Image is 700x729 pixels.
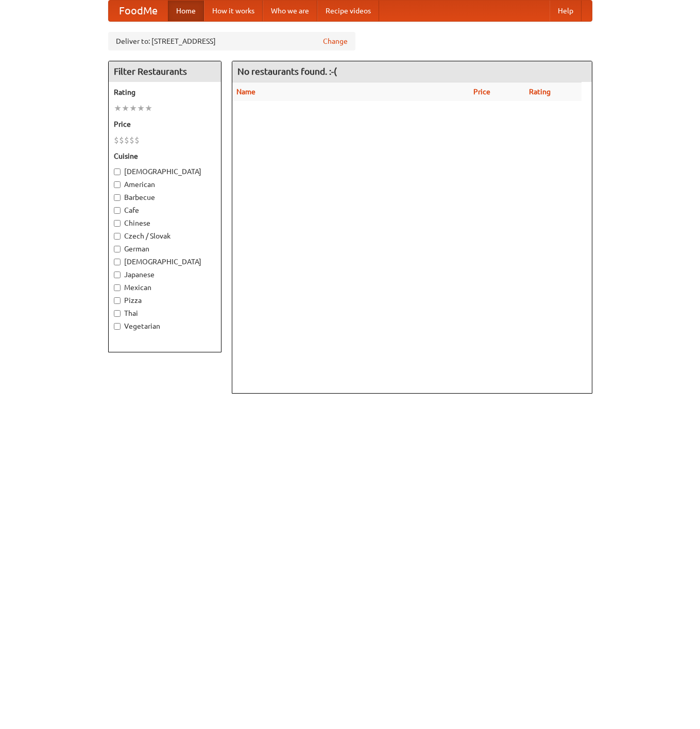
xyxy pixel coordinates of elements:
[145,103,152,114] li: ★
[114,297,121,304] input: Pizza
[114,308,216,318] label: Thai
[114,233,121,240] input: Czech / Slovak
[108,32,355,50] div: Deliver to: [STREET_ADDRESS]
[114,257,216,267] label: [DEMOGRAPHIC_DATA]
[114,259,121,265] input: [DEMOGRAPHIC_DATA]
[114,207,121,214] input: Cafe
[550,1,582,21] a: Help
[323,36,348,46] a: Change
[168,1,204,21] a: Home
[317,1,379,21] a: Recipe videos
[263,1,317,21] a: Who we are
[114,103,122,114] li: ★
[204,1,263,21] a: How it works
[236,88,255,96] a: Name
[109,1,168,21] a: FoodMe
[114,168,121,175] input: [DEMOGRAPHIC_DATA]
[114,295,216,306] label: Pizza
[114,310,121,317] input: Thai
[114,284,121,291] input: Mexican
[114,181,121,188] input: American
[529,88,551,96] a: Rating
[114,119,216,129] h5: Price
[114,134,119,146] li: $
[114,323,121,330] input: Vegetarian
[109,61,221,82] h4: Filter Restaurants
[114,246,121,252] input: German
[114,282,216,293] label: Mexican
[114,218,216,228] label: Chinese
[237,66,337,76] ng-pluralize: No restaurants found. :-(
[114,205,216,215] label: Cafe
[134,134,140,146] li: $
[473,88,490,96] a: Price
[114,87,216,97] h5: Rating
[114,194,121,201] input: Barbecue
[114,231,216,241] label: Czech / Slovak
[114,179,216,190] label: American
[114,272,121,278] input: Japanese
[129,103,137,114] li: ★
[114,192,216,202] label: Barbecue
[114,166,216,177] label: [DEMOGRAPHIC_DATA]
[114,321,216,331] label: Vegetarian
[122,103,129,114] li: ★
[114,244,216,254] label: German
[114,269,216,280] label: Japanese
[129,134,134,146] li: $
[114,220,121,227] input: Chinese
[124,134,129,146] li: $
[114,151,216,161] h5: Cuisine
[119,134,124,146] li: $
[137,103,145,114] li: ★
